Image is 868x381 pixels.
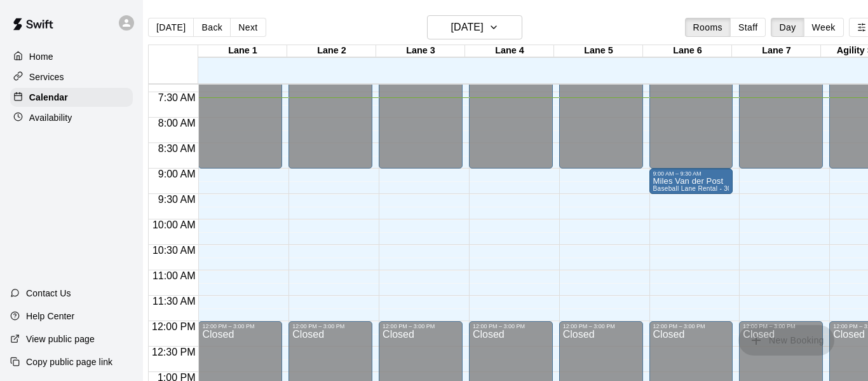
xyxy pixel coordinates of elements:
div: Lane 5 [554,45,643,57]
p: Availability [29,111,72,124]
span: 12:00 PM [149,321,198,332]
button: [DATE] [148,18,194,37]
div: 12:00 PM – 3:00 PM [563,323,618,329]
button: Rooms [685,18,731,37]
p: Services [29,71,64,83]
div: Lane 7 [732,45,821,57]
p: Help Center [26,310,74,322]
div: 9:00 AM – 9:30 AM [653,170,705,177]
div: Lane 2 [287,45,376,57]
p: View public page [26,333,95,345]
div: 9:00 AM – 9:30 AM: Miles Van der Post [649,169,733,194]
div: 12:00 PM – 3:00 PM [383,323,438,329]
span: 9:00 AM [155,169,199,179]
span: 11:00 AM [149,270,199,281]
div: 12:00 PM – 3:00 PM [653,323,709,329]
p: Contact Us [26,287,71,300]
div: Lane 3 [376,45,465,57]
span: Baseball Lane Rental - 30 Minutes [653,185,757,192]
span: 9:30 AM [155,194,199,205]
span: You don't have the permission to add bookings [738,334,834,345]
button: Back [193,18,231,37]
div: 12:00 PM – 3:00 PM [202,323,257,329]
h6: [DATE] [451,18,483,36]
span: 7:30 AM [155,92,199,103]
div: Lane 1 [198,45,287,57]
div: 12:00 PM – 3:00 PM [473,323,528,329]
div: 12:00 PM – 3:00 PM [292,323,348,329]
span: 12:30 PM [149,347,198,357]
button: Next [230,18,266,37]
div: Lane 4 [465,45,554,57]
button: Day [771,18,804,37]
div: 12:00 PM – 3:00 PM [743,323,798,329]
span: 10:30 AM [149,245,199,256]
p: Home [29,50,53,63]
span: 11:30 AM [149,296,199,307]
span: 10:00 AM [149,219,199,230]
span: 8:00 AM [155,118,199,128]
button: Week [804,18,844,37]
p: Copy public page link [26,356,112,368]
p: Calendar [29,91,68,104]
div: Lane 6 [643,45,732,57]
span: 8:30 AM [155,143,199,154]
button: Staff [730,18,766,37]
